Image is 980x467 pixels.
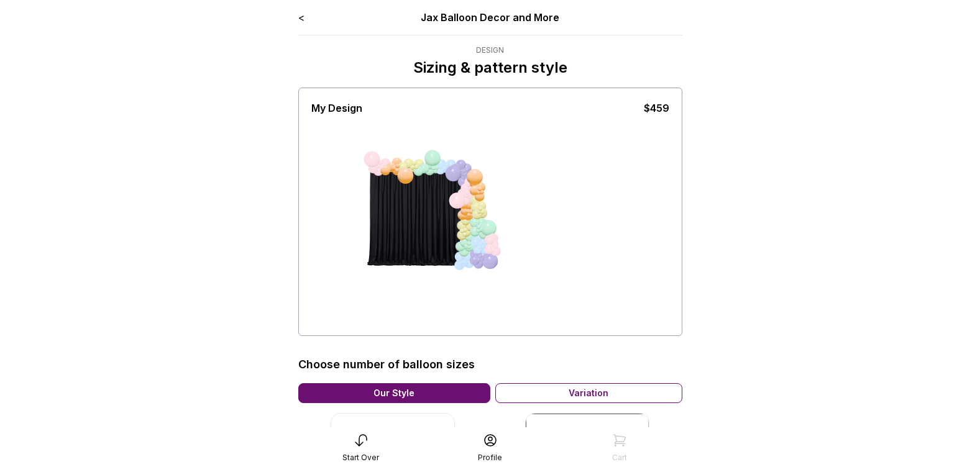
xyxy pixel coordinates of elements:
[495,383,682,403] div: Variation
[298,383,490,403] div: Our Style
[298,356,475,373] div: Choose number of balloon sizes
[375,10,605,25] div: Jax Balloon Decor and More
[413,58,567,78] p: Sizing & pattern style
[478,453,502,463] div: Profile
[298,11,305,24] a: <
[413,45,567,55] div: Design
[311,101,362,116] div: My Design
[342,453,379,463] div: Start Over
[644,101,669,116] div: $459
[612,453,627,463] div: Cart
